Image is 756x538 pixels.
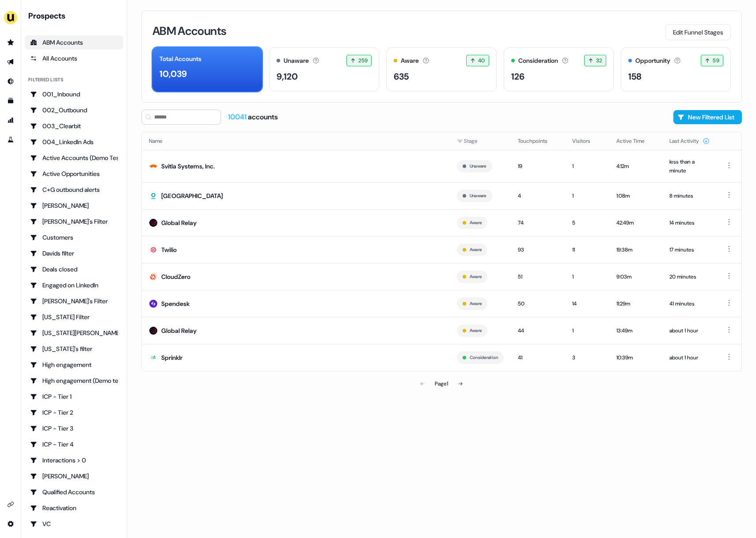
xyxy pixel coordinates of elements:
div: [US_STATE]'s filter [30,344,118,353]
div: ABM Accounts [30,38,118,47]
a: Go to Reactivation [25,501,123,515]
div: 10:39m [616,353,655,362]
a: Go to ICP - Tier 1 [25,389,123,404]
div: about 1 hour [669,326,710,335]
a: Go to Customers [25,230,123,244]
div: 74 [518,218,558,227]
div: 51 [518,272,558,281]
div: ICP - Tier 1 [30,392,118,401]
span: 259 [358,56,368,65]
div: 4 [518,191,558,200]
button: Aware [470,300,482,308]
div: 20 minutes [669,272,710,281]
div: 635 [394,70,409,83]
div: Deals closed [30,265,118,274]
div: Total Accounts [160,54,201,64]
a: Go to Georgia Slack [25,326,123,340]
button: Edit Funnel Stages [665,24,731,40]
a: Go to Geneviève's Filter [25,294,123,308]
a: Go to 004_LinkedIn Ads [25,135,123,149]
a: Go to Charlotte's Filter [25,214,123,229]
div: Twilio [161,245,177,254]
div: 17 minutes [669,245,710,254]
a: Go to Charlotte Stone [25,198,123,213]
div: accounts [228,112,278,122]
div: Customers [30,233,118,242]
div: Global Relay [161,326,197,335]
div: 9,120 [277,70,298,83]
a: Go to Active Opportunities [25,167,123,181]
a: Go to prospects [4,35,18,50]
a: Go to Active Accounts (Demo Test) [25,151,123,165]
a: Go to Georgia's filter [25,342,123,356]
div: 19 [518,162,558,171]
div: 13:49m [616,326,655,335]
div: VC [30,519,118,528]
a: Go to VC [25,517,123,531]
div: Consideration [518,56,558,65]
div: 001_Inbound [30,90,118,99]
div: [PERSON_NAME] [30,472,118,481]
a: All accounts [25,51,123,65]
div: 8 minutes [669,191,710,200]
div: Davids filter [30,249,118,258]
button: Aware [470,246,482,254]
a: Go to High engagement [25,358,123,372]
div: Sprinklr [161,353,182,362]
a: Go to experiments [4,133,18,147]
button: Aware [470,327,482,335]
button: Unaware [470,162,486,170]
div: [US_STATE] Filter [30,313,118,321]
div: 1:08m [616,191,655,200]
span: 32 [596,56,602,65]
a: ABM Accounts [25,35,123,50]
div: Prospects [28,11,123,21]
div: 002_Outbound [30,106,118,114]
div: CloudZero [161,272,190,281]
a: Go to Qualified Accounts [25,485,123,499]
div: 42:49m [616,218,655,227]
div: [PERSON_NAME]'s Filter [30,217,118,226]
div: less than a minute [669,157,710,175]
div: Page 1 [435,379,448,388]
div: Aware [401,56,419,65]
div: Svitla Systems, Inc. [161,162,215,171]
a: Go to integrations [4,497,18,511]
span: 10041 [228,112,248,122]
div: All Accounts [30,54,118,63]
div: Interactions > 0 [30,456,118,465]
div: 1 [572,191,602,200]
div: 126 [511,70,524,83]
a: Go to C+G outbound alerts [25,183,123,197]
div: High engagement [30,360,118,369]
div: Filtered lists [28,76,63,84]
div: Engaged on LinkedIn [30,281,118,290]
button: Visitors [572,133,601,149]
a: Go to JJ Deals [25,469,123,483]
div: Active Accounts (Demo Test) [30,153,118,162]
a: Go to ICP - Tier 3 [25,421,123,435]
div: 003_Clearbit [30,122,118,130]
a: Go to templates [4,94,18,108]
a: Go to Georgia Filter [25,310,123,324]
h3: ABM Accounts [152,25,226,37]
div: Spendesk [161,299,190,308]
button: Last Activity [669,133,710,149]
div: 11 [572,245,602,254]
span: 40 [478,56,485,65]
div: Global Relay [161,218,197,227]
span: 59 [713,56,719,65]
div: [PERSON_NAME] [30,201,118,210]
div: Reactivation [30,504,118,512]
a: Go to 001_Inbound [25,87,123,101]
div: 14 minutes [669,218,710,227]
button: Aware [470,273,482,281]
div: 4:12m [616,162,655,171]
a: Go to Inbound [4,74,18,88]
button: Consideration [470,354,498,362]
div: 11:29m [616,299,655,308]
a: Go to 003_Clearbit [25,119,123,133]
div: 1 [572,272,602,281]
button: Unaware [470,192,486,200]
div: 50 [518,299,558,308]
